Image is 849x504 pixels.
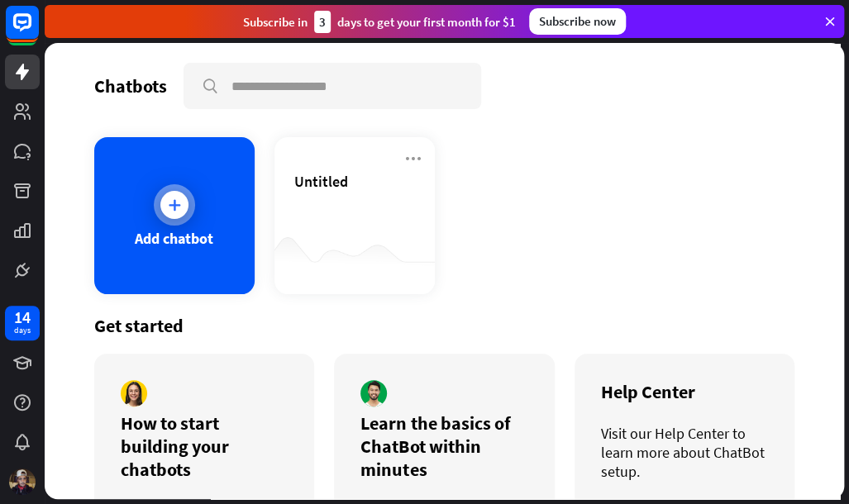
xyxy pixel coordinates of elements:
[294,172,348,191] span: Untitled
[94,74,167,97] div: Chatbots
[14,325,31,336] div: days
[5,306,40,340] a: 14 days
[121,380,147,407] img: author
[360,411,527,481] div: Learn the basics of ChatBot within minutes
[360,380,387,407] img: author
[314,11,331,33] div: 3
[14,310,31,325] div: 14
[243,11,516,33] div: Subscribe in days to get your first month for $1
[601,424,768,481] div: Visit our Help Center to learn more about ChatBot setup.
[121,411,288,481] div: How to start building your chatbots
[13,7,63,56] button: Open LiveChat chat widget
[529,8,626,35] div: Subscribe now
[94,314,794,337] div: Get started
[135,229,213,248] div: Add chatbot
[601,380,768,403] div: Help Center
